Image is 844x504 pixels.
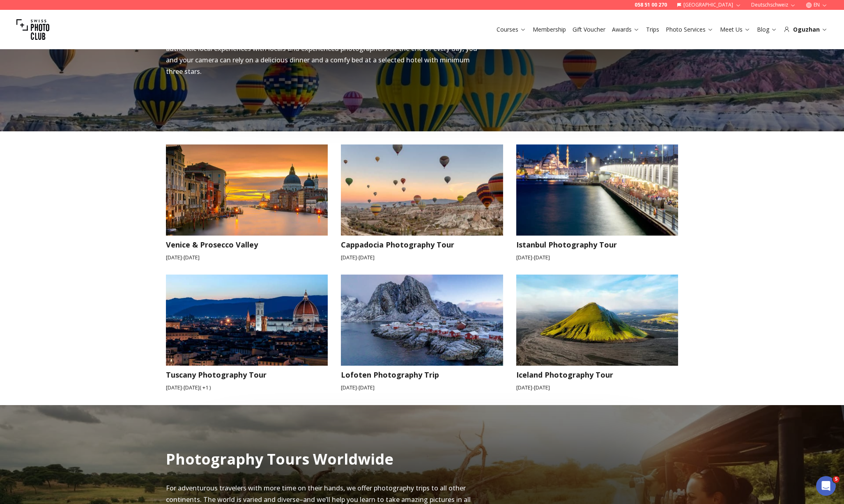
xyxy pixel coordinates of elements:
a: Courses [497,25,526,34]
h2: Photography Tours Worldwide [166,451,393,467]
button: Photo Services [662,24,717,35]
a: Istanbul Photography TourIstanbul Photography Tour[DATE]-[DATE] [516,144,678,261]
a: Tuscany Photography TourTuscany Photography Tour[DATE]-[DATE]( +1 ) [166,275,328,392]
a: Photo Services [666,25,713,34]
h3: Venice & Prosecco Valley [166,239,328,250]
a: Cappadocia Photography TourCappadocia Photography Tour[DATE]-[DATE] [341,144,503,261]
h3: Iceland Photography Tour [516,369,678,380]
img: Tuscany Photography Tour [158,270,336,370]
button: Awards [609,24,643,35]
button: Meet Us [717,24,754,35]
div: Oguzhan [784,25,828,34]
a: Venice & Prosecco ValleyVenice & Prosecco Valley[DATE]-[DATE] [166,144,328,261]
small: [DATE] - [DATE] [341,384,503,392]
h3: Lofoten Photography Trip [341,369,503,380]
button: Courses [493,24,529,35]
a: Meet Us [720,25,750,34]
img: Venice & Prosecco Valley [158,140,336,240]
h3: Cappadocia Photography Tour [341,239,503,250]
img: Lofoten Photography Trip [333,270,511,370]
h3: Tuscany Photography Tour [166,369,328,380]
iframe: Intercom live chat [816,476,836,496]
a: Lofoten Photography TripLofoten Photography Trip[DATE]-[DATE] [341,275,503,392]
button: Gift Voucher [569,24,609,35]
a: Trips [646,25,659,34]
img: Cappadocia Photography Tour [333,140,511,240]
img: Istanbul Photography Tour [508,140,686,240]
a: 058 51 00 270 [635,2,667,8]
button: Trips [643,24,662,35]
button: Blog [754,24,780,35]
a: Membership [533,25,566,34]
span: 5 [833,476,839,483]
a: Iceland Photography TourIceland Photography Tour[DATE]-[DATE] [516,275,678,392]
a: Awards [612,25,639,34]
small: [DATE] - [DATE] [516,254,678,261]
a: Blog [757,25,777,34]
small: [DATE] - [DATE] [166,254,328,261]
button: Membership [529,24,569,35]
img: Iceland Photography Tour [508,270,686,370]
a: Gift Voucher [573,25,605,34]
img: Swiss photo club [16,13,49,46]
small: [DATE] - [DATE] [341,254,503,261]
h3: Istanbul Photography Tour [516,239,678,250]
small: [DATE] - [DATE] [516,384,678,392]
small: [DATE] - [DATE] ( + 1 ) [166,384,328,392]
